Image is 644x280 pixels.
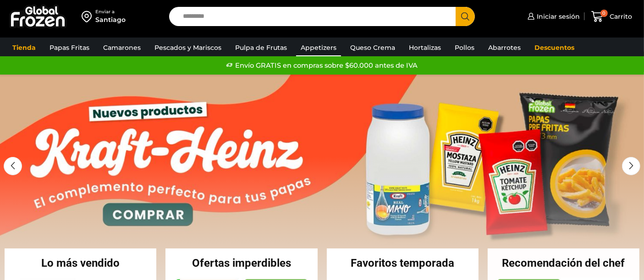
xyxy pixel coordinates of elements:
div: Enviar a [95,9,126,15]
div: Next slide [622,157,640,175]
span: Iniciar sesión [534,12,580,21]
a: Descuentos [530,39,579,56]
a: Abarrotes [484,39,525,56]
a: Papas Fritas [45,39,94,56]
h2: Lo más vendido [5,258,156,269]
span: 0 [600,10,608,17]
h2: Recomendación del chef [488,258,639,269]
div: Previous slide [4,157,22,175]
h2: Ofertas imperdibles [165,258,317,269]
img: address-field-icon.svg [82,9,95,24]
a: Camarones [99,39,145,56]
a: 0 Carrito [589,6,635,27]
a: Appetizers [296,39,341,56]
a: Pescados y Mariscos [150,39,226,56]
a: Iniciar sesión [525,7,580,26]
button: Search button [456,7,475,26]
div: Santiago [95,15,126,24]
a: Hortalizas [404,39,446,56]
a: Tienda [8,39,40,56]
a: Queso Crema [346,39,400,56]
span: Carrito [608,12,633,21]
a: Pollos [450,39,479,56]
h2: Favoritos temporada [327,258,479,269]
a: Pulpa de Frutas [231,39,292,56]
